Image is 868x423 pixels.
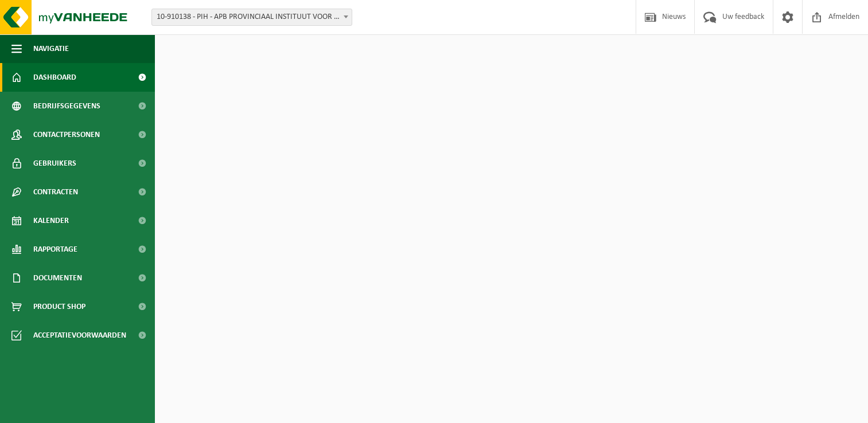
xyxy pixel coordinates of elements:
span: Contactpersonen [33,120,100,149]
span: Acceptatievoorwaarden [33,321,126,350]
span: Rapportage [33,235,77,264]
span: Bedrijfsgegevens [33,92,100,120]
span: Kalender [33,206,69,235]
span: Dashboard [33,63,76,92]
span: 10-910138 - PIH - APB PROVINCIAAL INSTITUUT VOOR HYGIENE - ANTWERPEN [151,9,352,26]
span: Contracten [33,178,78,206]
span: 10-910138 - PIH - APB PROVINCIAAL INSTITUUT VOOR HYGIENE - ANTWERPEN [152,9,352,25]
span: Gebruikers [33,149,76,178]
span: Documenten [33,264,82,292]
span: Product Shop [33,292,85,321]
span: Navigatie [33,34,69,63]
